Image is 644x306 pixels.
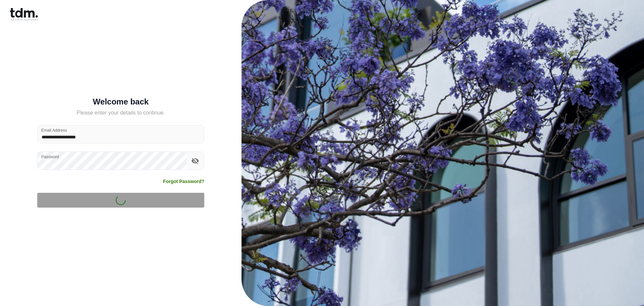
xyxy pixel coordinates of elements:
[41,127,67,133] label: Email Address
[41,154,59,160] label: Password
[163,178,204,185] a: Forgot Password?
[37,98,204,105] h5: Welcome back
[190,155,201,167] button: toggle password visibility
[37,109,204,117] h5: Please enter your details to continue.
